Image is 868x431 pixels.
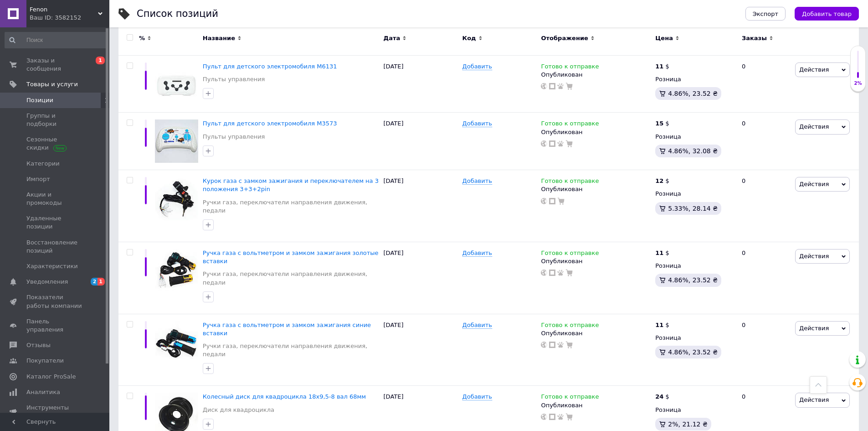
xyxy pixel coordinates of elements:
[736,113,793,170] div: 0
[26,357,64,365] span: Покупатели
[384,34,401,42] span: Дата
[736,55,793,113] div: 0
[655,393,669,401] div: $
[203,63,337,70] a: Пульт для детского электромобиля M6131
[655,393,663,400] b: 24
[203,177,379,192] a: Курок газа с замком зажигания и переключателем на 3 положения 3+3+2pin
[745,7,786,21] button: Экспорт
[655,321,669,329] div: $
[736,170,793,242] div: 0
[655,120,663,127] b: 15
[155,249,198,292] img: Ручка газа с вольтметром и замком зажигания золотые вставки
[26,135,84,152] span: Сезонные скидки
[462,393,492,400] span: Добавить
[655,62,669,71] div: $
[655,406,734,414] div: Розница
[736,314,793,386] div: 0
[655,34,673,42] span: Цена
[655,177,663,184] b: 12
[655,63,663,70] b: 11
[26,404,84,420] span: Инструменты вебмастера и SEO
[655,262,734,270] div: Розница
[203,322,371,337] a: Ручка газа с вольтметром и замком зажигания синие вставки
[799,396,829,403] span: Действия
[541,257,651,265] div: Опубликован
[541,177,599,187] span: Готово к отправке
[26,191,84,207] span: Акции и промокоды
[462,177,492,185] span: Добавить
[155,177,198,220] img: Курок газа с замком зажигания и переключателем на 3 положения 3+3+2pin
[203,406,274,414] a: Диск для квадроцикла
[5,32,108,48] input: Поиск
[26,175,50,183] span: Импорт
[541,185,651,193] div: Опубликован
[203,249,379,265] a: Ручка газа с вольтметром и замком зажигания золотые вставки
[462,249,492,257] span: Добавить
[203,75,265,83] a: Пульты управления
[26,317,84,334] span: Панель управления
[541,401,651,410] div: Опубликован
[203,34,235,42] span: Название
[655,133,734,141] div: Розница
[203,198,379,215] a: Ручки газа, переключатели направления движения, педали
[655,177,669,185] div: $
[799,325,829,332] span: Действия
[462,63,492,70] span: Добавить
[462,34,476,42] span: Код
[799,123,829,130] span: Действия
[26,388,60,396] span: Аналитика
[98,278,105,286] span: 1
[137,9,218,19] div: Список позиций
[742,34,767,42] span: Заказы
[802,10,852,17] span: Добавить товар
[541,128,651,136] div: Опубликован
[655,249,663,256] b: 11
[30,5,98,14] span: Fenon
[541,120,599,130] span: Готово к отправке
[203,393,366,400] a: Колесный диск для квадроцикла 18x9,5-8 вал 68мм
[655,334,734,342] div: Розница
[203,120,337,127] a: Пульт для детского электромобиля M3573
[655,249,669,257] div: $
[655,119,669,128] div: $
[381,55,460,113] div: [DATE]
[96,57,105,64] span: 1
[541,71,651,79] div: Опубликован
[26,214,84,231] span: Удаленные позиции
[655,75,734,83] div: Розница
[668,421,707,428] span: 2%, 21.12 ₴
[26,160,60,168] span: Категории
[668,147,718,155] span: 4.86%, 32.08 ₴
[26,57,84,73] span: Заказы и сообщения
[462,322,492,329] span: Добавить
[799,253,829,260] span: Действия
[655,322,663,328] b: 11
[655,190,734,198] div: Розница
[26,80,78,88] span: Товары и услуги
[26,262,78,270] span: Характеристики
[668,205,718,212] span: 5.33%, 28.14 ₴
[541,63,599,73] span: Готово к отправке
[851,80,865,87] div: 2%
[26,112,84,128] span: Группы и подборки
[381,170,460,242] div: [DATE]
[541,329,651,338] div: Опубликован
[381,242,460,314] div: [DATE]
[668,276,718,284] span: 4.86%, 23.52 ₴
[203,133,265,141] a: Пульты управления
[26,278,68,286] span: Уведомления
[155,119,198,163] img: Пульт для детского электромобиля M3573
[668,348,718,356] span: 4.86%, 23.52 ₴
[381,314,460,386] div: [DATE]
[26,341,51,349] span: Отзывы
[736,242,793,314] div: 0
[26,96,53,104] span: Позиции
[155,62,198,106] img: Пульт для детского электромобиля M6131
[26,373,76,381] span: Каталог ProSale
[462,120,492,127] span: Добавить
